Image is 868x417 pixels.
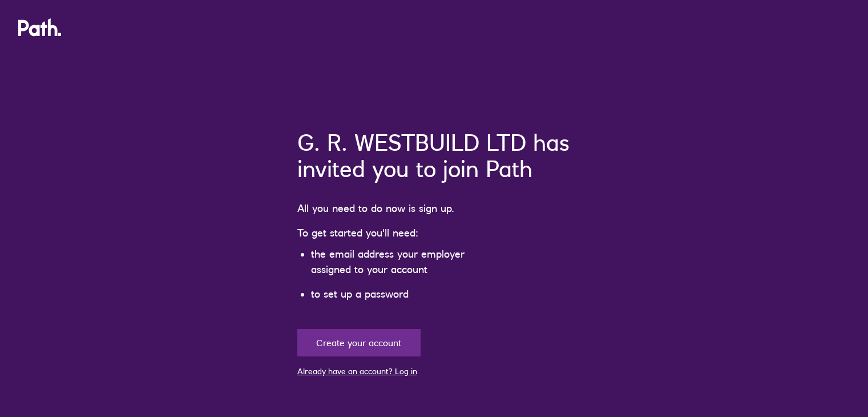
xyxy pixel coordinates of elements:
[297,329,421,356] button: Create your account
[297,366,417,376] a: Already have an account? Log in
[311,286,503,302] li: to set up a password
[297,201,571,216] div: All you need to do now is sign up.
[297,130,571,182] div: G. R. WESTBUILD LTD has invited you to join Path
[311,246,503,277] li: the email address your employer assigned to your account
[297,225,571,240] div: To get started you'll need:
